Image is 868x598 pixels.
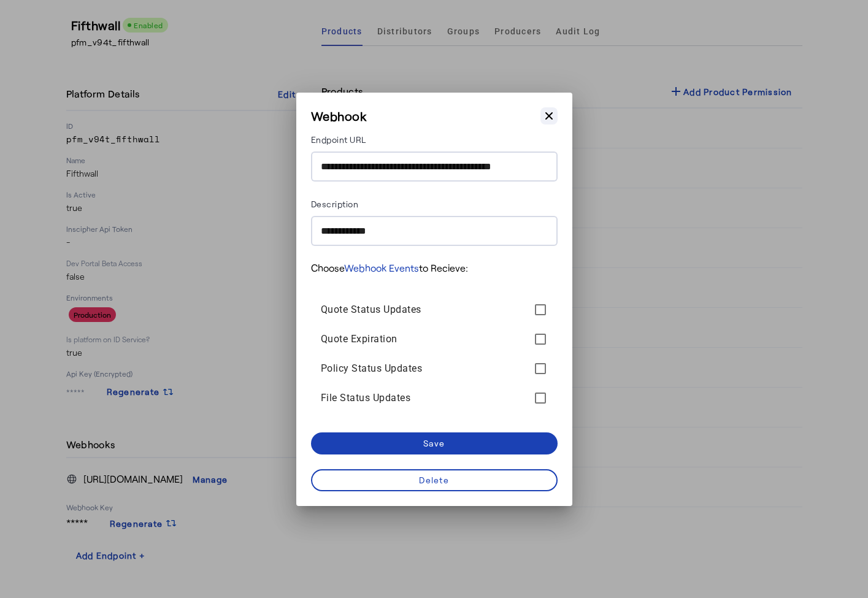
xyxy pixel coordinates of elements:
span: File Status Updates [321,392,411,404]
p: Choose to Recieve: [311,261,558,275]
div: Delete [419,473,449,486]
h3: Webhook [311,107,367,125]
span: Policy Status Updates [321,362,423,374]
label: Endpoint URL [311,134,366,145]
button: Save [311,432,558,454]
span: Quote Expiration [321,333,398,345]
span: Quote Status Updates [321,304,421,315]
div: Save [423,437,445,450]
a: Webhook Events [344,262,419,274]
button: Delete [311,469,558,491]
label: Description [311,199,359,209]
